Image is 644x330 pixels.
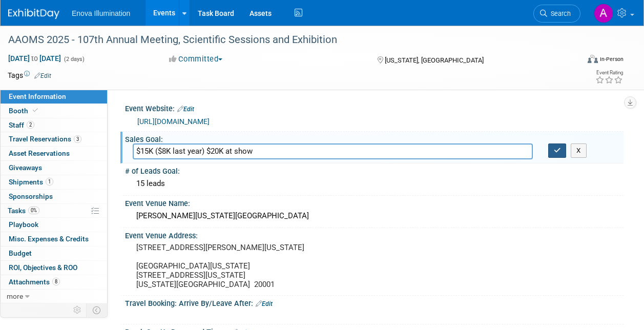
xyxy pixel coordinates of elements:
span: Travel Reservations [9,135,81,143]
span: 1 [46,178,53,185]
span: Search [547,10,571,17]
div: # of Leads Goal: [125,163,624,176]
a: Giveaways [1,161,107,175]
a: Tasks0% [1,204,107,218]
a: more [1,290,107,303]
span: Shipments [9,178,53,186]
a: Travel Reservations3 [1,132,107,146]
div: Event Website: [125,101,624,114]
img: ExhibitDay [8,9,59,19]
a: ROI, Objectives & ROO [1,261,107,275]
button: X [571,143,587,158]
span: Misc. Expenses & Credits [9,235,89,243]
span: Asset Reservations [9,149,70,157]
div: Event Format [534,53,624,69]
span: 8 [52,278,60,285]
pre: [STREET_ADDRESS][PERSON_NAME][US_STATE] [GEOGRAPHIC_DATA][US_STATE] [STREET_ADDRESS][US_STATE] [U... [136,243,321,289]
span: more [7,292,23,300]
span: Playbook [9,220,38,229]
span: Event Information [9,92,66,100]
i: Booth reservation complete [33,108,38,113]
a: Budget [1,246,107,260]
span: Sponsorships [9,192,53,200]
span: ROI, Objectives & ROO [9,263,77,272]
span: (2 days) [63,56,85,63]
span: Tasks [8,207,39,215]
div: Event Rating [595,70,623,75]
a: Shipments1 [1,175,107,189]
div: Travel Booking: Arrive By/Leave After: [125,296,624,309]
span: Staff [9,121,34,129]
span: to [30,54,39,63]
td: Tags [8,70,51,80]
a: Event Information [1,90,107,104]
a: Booth [1,104,107,118]
span: Giveaways [9,163,42,172]
div: Event Venue Name: [125,196,624,209]
img: Andrea Miller [594,4,613,23]
td: Personalize Event Tab Strip [69,303,87,317]
a: Edit [34,72,51,79]
span: Enova Illumination [72,9,130,17]
span: 3 [74,135,81,143]
img: Format-Inperson.png [588,55,598,63]
span: Budget [9,249,32,257]
a: Playbook [1,218,107,232]
a: Staff2 [1,118,107,132]
button: Committed [165,54,226,65]
td: Toggle Event Tabs [87,303,108,317]
span: 0% [28,207,39,214]
a: Search [533,5,580,23]
span: Booth [9,107,40,115]
a: Attachments8 [1,275,107,289]
div: 15 leads [133,176,616,192]
div: AAOMS 2025 - 107th Annual Meeting, Scientific Sessions and Exhibition [5,31,571,49]
a: Misc. Expenses & Credits [1,232,107,246]
a: Edit [177,106,194,113]
div: Sales Goal: [125,132,624,145]
div: Event Venue Address: [125,228,624,241]
span: Attachments [9,278,60,286]
span: 2 [27,121,34,129]
div: In-Person [599,55,624,63]
span: [US_STATE], [GEOGRAPHIC_DATA] [385,56,484,64]
a: [URL][DOMAIN_NAME] [137,117,210,126]
a: Edit [256,300,273,307]
a: Asset Reservations [1,147,107,160]
div: [PERSON_NAME][US_STATE][GEOGRAPHIC_DATA] [133,208,616,224]
a: Sponsorships [1,190,107,203]
span: [DATE] [DATE] [8,54,61,63]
